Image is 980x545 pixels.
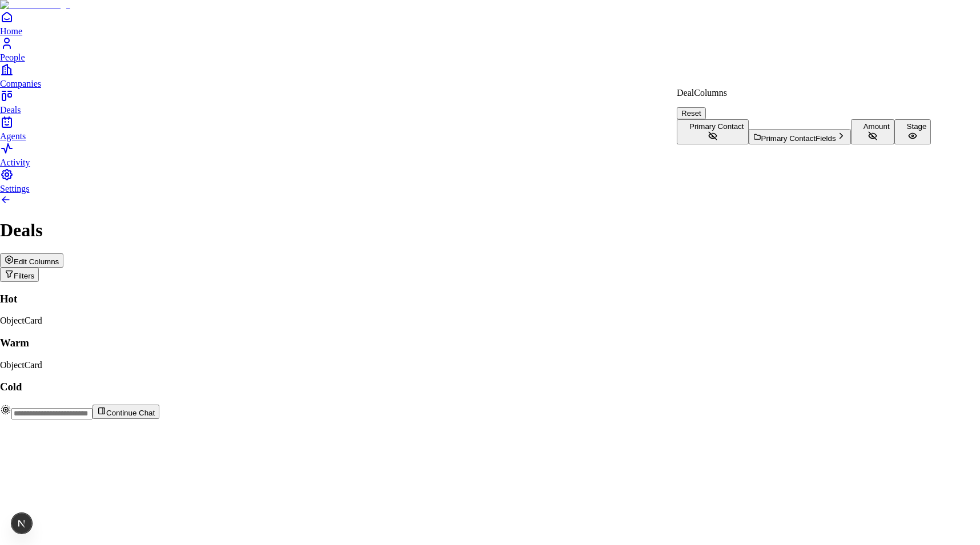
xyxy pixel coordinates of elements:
button: Reset [677,107,706,119]
span: Primary Contact [689,122,744,131]
span: Stage [907,122,927,131]
button: Primary ContactFields [749,129,851,144]
span: Amount [863,122,890,131]
button: Amount [851,119,894,144]
p: Deal Columns [677,88,931,98]
button: Stage [894,119,931,144]
span: Primary Contact Fields [761,134,836,143]
button: Primary Contact [677,119,749,144]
